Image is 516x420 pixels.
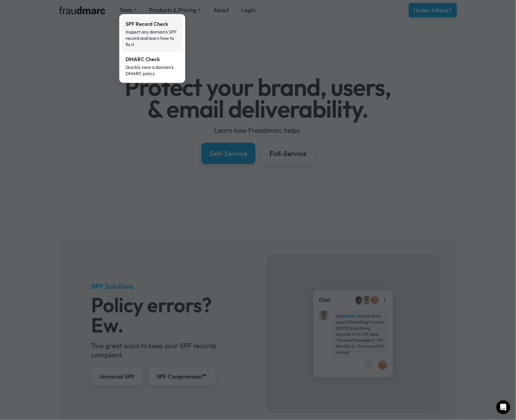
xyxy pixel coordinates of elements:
div: Open Intercom Messenger [496,400,510,414]
div: Inspect any domain's SPF record and learn how to fix it [126,29,179,48]
nav: Tools [119,14,185,83]
div: DMARC Check [126,56,179,63]
a: DMARC CheckQuickly view a domain's DMARC policy [122,52,183,81]
div: Quickly view a domain's DMARC policy [126,64,179,77]
div: SPF Record Check [126,20,179,28]
a: SPF Record CheckInspect any domain's SPF record and learn how to fix it [122,16,183,52]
